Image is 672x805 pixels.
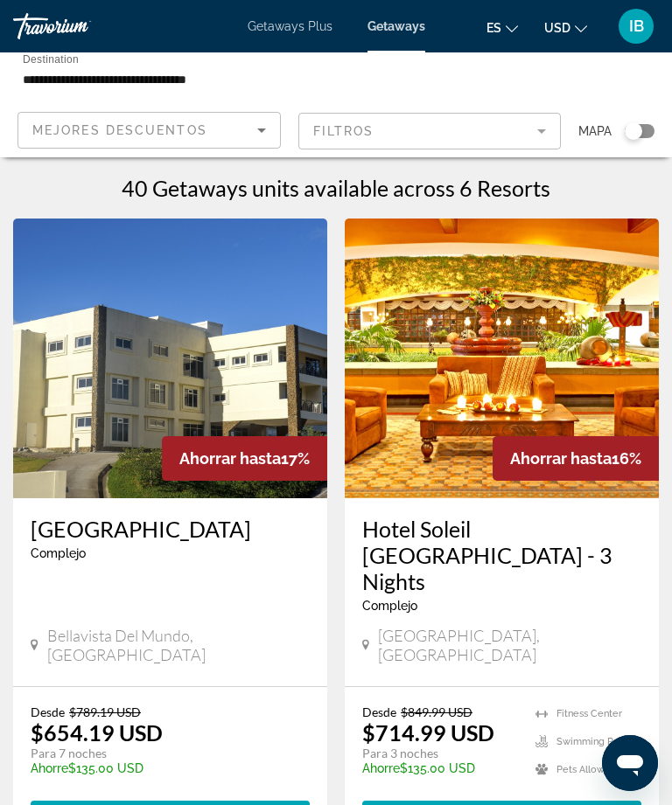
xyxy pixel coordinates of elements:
span: IB [629,17,644,35]
p: Para 3 noches [362,746,518,761]
p: $135.00 USD [31,761,292,775]
a: Getaways Plus [248,19,332,33]
span: Desde [362,704,396,719]
div: 16% [493,436,659,481]
span: Complejo [362,599,417,613]
span: [GEOGRAPHIC_DATA], [GEOGRAPHIC_DATA] [378,626,641,664]
img: 0922O01X.jpg [345,219,659,498]
span: Fitness Center [556,708,622,719]
span: Mapa [578,119,612,143]
span: Ahorre [31,761,68,775]
button: Change currency [544,15,587,40]
span: Swimming Pool [556,736,628,747]
p: Para 7 noches [31,746,292,761]
span: Bellavista del Mundo, [GEOGRAPHIC_DATA] [47,626,310,664]
button: Change language [486,15,518,40]
a: Hotel Soleil [GEOGRAPHIC_DATA] - 3 Nights [362,516,641,594]
span: Pets Allowed [556,764,617,775]
h1: 40 Getaways units available across 6 Resorts [122,175,550,201]
button: User Menu [613,8,659,45]
iframe: Botón para iniciar la ventana de mensajería [602,735,658,791]
mat-select: Sort by [32,120,266,141]
span: Mejores descuentos [32,123,207,137]
span: Complejo [31,546,86,560]
a: Getaways [367,19,425,33]
span: es [486,21,501,35]
span: $849.99 USD [401,704,472,719]
button: Filter [298,112,562,150]
p: $135.00 USD [362,761,518,775]
p: $714.99 USD [362,719,494,746]
span: Destination [23,53,79,65]
img: DN26E01X.jpg [13,219,327,498]
span: Desde [31,704,65,719]
a: Travorium [13,13,144,39]
span: $789.19 USD [69,704,141,719]
a: [GEOGRAPHIC_DATA] [31,516,310,542]
p: $654.19 USD [31,719,163,746]
span: Ahorrar hasta [179,449,281,468]
span: Ahorre [362,761,400,775]
div: 17% [162,436,327,481]
span: USD [544,21,570,35]
span: Ahorrar hasta [510,449,612,468]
